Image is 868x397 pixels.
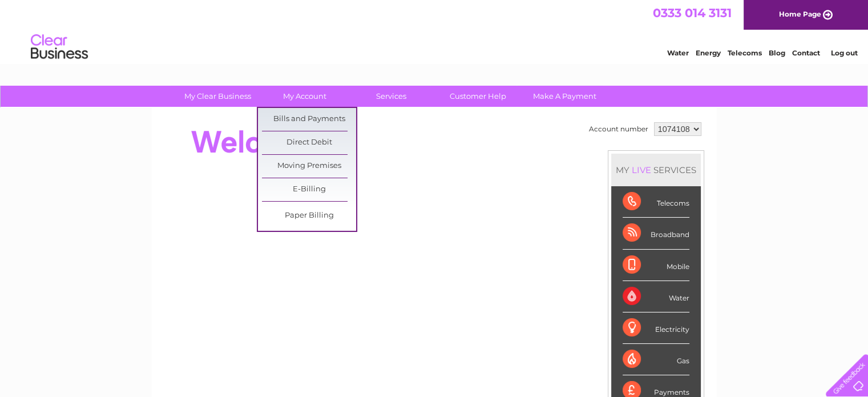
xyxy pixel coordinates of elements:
a: Water [667,49,689,57]
a: Blog [769,49,785,57]
div: Gas [623,344,689,375]
div: Clear Business is a trading name of Verastar Limited (registered in [GEOGRAPHIC_DATA] No. 3667643... [165,6,704,55]
a: My Clear Business [171,86,265,107]
a: My Account [257,86,352,107]
div: Broadband [623,218,689,249]
a: Services [344,86,438,107]
div: Electricity [623,312,689,344]
div: MY SERVICES [611,154,701,186]
a: Direct Debit [262,131,356,154]
img: logo.png [30,30,88,65]
a: Energy [696,49,721,57]
a: E-Billing [262,178,356,201]
a: Moving Premises [262,155,356,178]
a: Bills and Payments [262,108,356,131]
td: Account number [586,119,651,139]
a: 0333 014 3131 [653,6,732,20]
a: Telecoms [728,49,762,57]
a: Customer Help [431,86,525,107]
a: Paper Billing [262,204,356,227]
a: Contact [792,49,820,57]
div: LIVE [629,165,653,175]
a: Make A Payment [518,86,612,107]
a: Log out [830,49,857,57]
div: Water [623,281,689,312]
div: Mobile [623,250,689,281]
div: Telecoms [623,186,689,218]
